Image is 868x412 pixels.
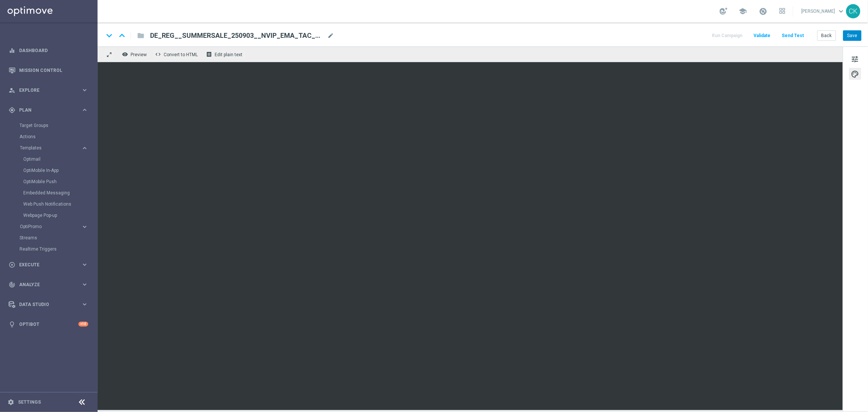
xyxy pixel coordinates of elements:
i: keyboard_arrow_right [81,223,88,230]
button: Templates keyboard_arrow_right [20,145,89,151]
div: Execute [9,261,81,268]
a: [PERSON_NAME]keyboard_arrow_down [801,6,846,17]
i: receipt [206,51,212,57]
span: code [155,51,161,57]
div: Webpage Pop-up [23,210,97,221]
div: Mission Control [9,60,88,80]
span: Templates [20,146,74,150]
div: Optibot [9,314,88,334]
i: keyboard_arrow_right [81,87,88,94]
div: Web Push Notifications [23,199,97,210]
span: mode_edit [327,32,334,39]
i: keyboard_arrow_right [81,281,88,288]
button: Validate [753,31,772,41]
a: Web Push Notifications [23,201,78,207]
span: Data Studio [19,302,81,307]
div: Realtime Triggers [20,243,97,255]
span: Plan [19,108,81,112]
div: Embedded Messaging [23,187,97,199]
div: Analyze [9,281,81,288]
i: remove_red_eye [122,51,128,57]
span: Explore [19,88,81,93]
button: Send Test [781,31,805,41]
button: Mission Control [8,67,89,73]
i: gps_fixed [9,107,15,113]
a: Realtime Triggers [20,246,78,252]
span: palette [851,69,859,79]
div: +10 [78,322,88,327]
span: OptiPromo [20,224,74,229]
span: DE_REG__SUMMERSALE_250903__NVIP_EMA_TAC_MIX [150,31,324,40]
div: Templates [20,146,81,150]
a: Webpage Pop-up [23,212,78,218]
button: Save [843,30,862,41]
button: track_changes Analyze keyboard_arrow_right [8,282,89,288]
i: lightbulb [9,321,15,328]
button: Back [817,30,836,41]
i: person_search [9,87,15,94]
a: Mission Control [19,60,88,80]
button: code Convert to HTML [153,49,201,59]
i: equalizer [9,47,15,54]
button: remove_red_eye Preview [120,49,150,59]
a: OptiMobile Push [23,179,78,185]
button: equalizer Dashboard [8,48,89,54]
span: Analyze [19,282,81,287]
i: keyboard_arrow_right [81,301,88,308]
button: person_search Explore keyboard_arrow_right [8,87,89,93]
div: Data Studio [9,301,81,308]
div: OptiMobile In-App [23,165,97,176]
button: palette [849,68,861,80]
div: OptiPromo [20,224,81,229]
span: school [739,7,747,15]
div: Optimail [23,154,97,165]
button: receipt Edit plain text [204,49,246,59]
i: settings [8,399,14,406]
a: OptiMobile In-App [23,167,78,173]
span: Validate [754,33,771,38]
i: keyboard_arrow_right [81,261,88,268]
span: keyboard_arrow_down [837,7,845,15]
span: Execute [19,263,81,267]
div: OptiMobile Push [23,176,97,187]
button: play_circle_outline Execute keyboard_arrow_right [8,262,89,268]
div: Target Groups [20,120,97,131]
button: Data Studio keyboard_arrow_right [8,302,89,308]
i: play_circle_outline [9,261,15,268]
i: keyboard_arrow_right [81,106,88,113]
span: Edit plain text [215,52,242,57]
div: Plan [9,107,81,113]
button: tune [849,53,861,65]
span: Preview [131,52,147,57]
span: Convert to HTML [164,52,198,57]
div: OptiPromo [20,221,97,232]
div: Dashboard [9,40,88,60]
button: OptiPromo keyboard_arrow_right [20,224,89,230]
div: Streams [20,232,97,243]
div: Explore [9,87,81,94]
i: keyboard_arrow_right [81,145,88,152]
a: Target Groups [20,122,78,128]
a: Optibot [19,314,78,334]
span: tune [851,54,859,64]
button: gps_fixed Plan keyboard_arrow_right [8,107,89,113]
button: lightbulb Optibot +10 [8,321,89,327]
i: keyboard_arrow_up [116,30,128,41]
div: CK [846,4,860,18]
i: keyboard_arrow_down [104,30,115,41]
a: Dashboard [19,40,88,60]
a: Optimail [23,156,78,162]
a: Streams [20,235,78,241]
a: Settings [18,400,41,405]
a: Actions [20,134,78,140]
